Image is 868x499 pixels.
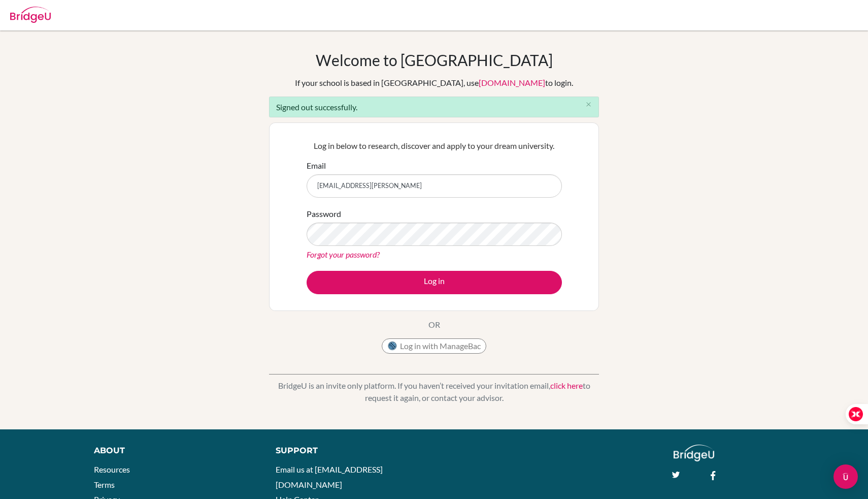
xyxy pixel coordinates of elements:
label: Email [307,160,326,172]
div: About [94,445,253,457]
label: Password [307,208,341,220]
a: Terms [94,480,115,489]
p: OR [428,319,440,331]
a: Email us at [EMAIL_ADDRESS][DOMAIN_NAME] [276,464,383,489]
div: Signed out successfully. [269,97,599,117]
a: Resources [94,464,130,474]
i: close [585,101,592,108]
a: Forgot your password? [307,249,380,259]
button: Close [578,97,598,112]
p: BridgeU is an invite only platform. If you haven’t received your invitation email, to request it ... [269,380,599,404]
div: Support [276,445,423,457]
div: If your school is based in [GEOGRAPHIC_DATA], use to login. [295,77,573,89]
div: Open Intercom Messenger [833,464,858,489]
img: Bridge-U [10,7,51,23]
button: Log in [307,271,562,294]
img: logo_white@2x-f4f0deed5e89b7ecb1c2cc34c3e3d731f90f0f143d5ea2071677605dd97b5244.png [674,445,715,461]
h1: Welcome to [GEOGRAPHIC_DATA] [316,51,553,69]
a: [DOMAIN_NAME] [479,78,545,87]
a: click here [550,381,583,390]
p: Log in below to research, discover and apply to your dream university. [307,140,562,152]
button: Log in with ManageBac [382,338,486,354]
